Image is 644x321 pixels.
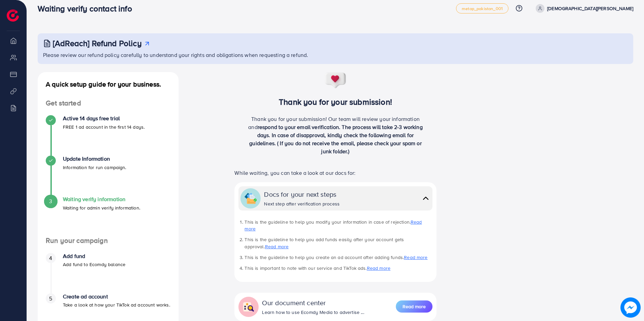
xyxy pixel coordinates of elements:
[38,196,179,236] li: Waiting verify information
[265,243,289,250] a: Read more
[244,219,422,232] a: Read more
[244,265,432,271] li: This is important to note with our service and TikTok ads.
[367,265,390,271] a: Read more
[246,115,425,155] p: Thank you for your submission! Our team will review your information and
[264,200,340,207] div: Next step after verification process
[547,4,633,12] p: [DEMOGRAPHIC_DATA][PERSON_NAME]
[63,204,140,212] p: Waiting for admin verify information.
[63,253,125,259] h4: Add fund
[325,72,347,89] img: success
[396,300,432,313] button: Read more
[49,197,52,205] span: 3
[38,115,179,156] li: Active 14 days free trial
[49,254,52,262] span: 4
[262,298,364,308] div: Our document center
[244,192,257,204] img: collapse
[403,303,426,310] span: Read more
[63,115,145,122] h4: Active 14 days free trial
[7,9,19,22] img: logo
[396,300,432,313] a: Read more
[244,254,432,261] li: This is the guideline to help you create an ad account after adding funds.
[223,97,448,107] h3: Thank you for your submission!
[404,254,427,261] a: Read more
[43,51,629,59] p: Please review our refund policy carefully to understand your rights and obligations when requesti...
[63,196,140,202] h4: Waiting verify information
[249,123,423,155] span: respond to your email verification. The process will take 2-3 working days. In case of disapprova...
[456,3,508,13] a: metap_pakistan_001
[244,236,432,250] li: This is the guideline to help you add funds easily after your account gets approval.
[63,123,145,131] p: FREE 1 ad account in the first 14 days.
[63,260,125,268] p: Add fund to Ecomdy balance
[38,236,179,245] h4: Run your campaign
[242,301,255,313] img: collapse
[53,38,142,48] h3: [AdReach] Refund Policy
[234,169,436,177] p: While waiting, you can take a look at our docs for:
[63,163,126,171] p: Information for run campaign.
[264,189,340,199] div: Docs for your next steps
[38,80,179,88] h4: A quick setup guide for your business.
[63,293,170,300] h4: Create ad account
[38,156,179,196] li: Update Information
[38,4,137,13] h3: Waiting verify contact info
[533,4,633,13] a: [DEMOGRAPHIC_DATA][PERSON_NAME]
[63,301,170,309] p: Take a look at how your TikTok ad account works.
[244,219,432,232] li: This is the guideline to help you modify your information in case of rejection.
[620,297,641,318] img: image
[63,156,126,162] h4: Update Information
[462,6,503,11] span: metap_pakistan_001
[38,253,179,293] li: Add fund
[49,295,52,302] span: 5
[421,193,430,203] img: collapse
[262,309,364,316] div: Learn how to use Ecomdy Media to advertise ...
[38,99,179,107] h4: Get started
